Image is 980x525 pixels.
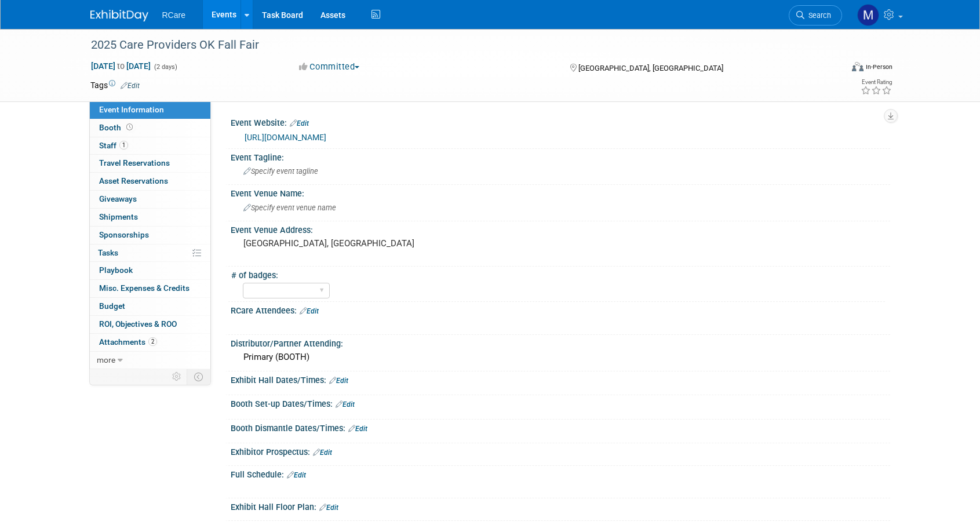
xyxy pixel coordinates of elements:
[243,167,318,176] span: Specify event tagline
[348,425,367,433] a: Edit
[90,227,210,244] a: Sponsorships
[90,352,210,369] a: more
[231,221,890,236] div: Event Venue Address:
[99,158,170,167] span: Travel Reservations
[290,119,309,127] a: Edit
[87,35,825,56] div: 2025 Care Providers OK Fall Fair
[97,355,115,364] span: more
[243,203,336,212] span: Specify event venue name
[313,449,332,457] a: Edit
[124,123,135,132] span: Booth not reserved yet
[774,60,893,78] div: Event Format
[90,155,210,172] a: Travel Reservations
[245,133,326,142] a: [URL][DOMAIN_NAME]
[90,316,210,333] a: ROI, Objectives & ROO
[90,137,210,155] a: Staff1
[231,185,890,199] div: Event Venue Name:
[231,420,890,435] div: Booth Dismantle Dates/Times:
[90,61,151,71] span: [DATE] [DATE]
[167,369,187,384] td: Personalize Event Tab Strip
[148,337,157,346] span: 2
[865,63,892,71] div: In-Person
[153,63,177,71] span: (2 days)
[115,61,126,71] span: to
[804,11,831,20] span: Search
[90,79,140,91] td: Tags
[90,101,210,119] a: Event Information
[231,395,890,410] div: Booth Set-up Dates/Times:
[861,79,892,85] div: Event Rating
[90,173,210,190] a: Asset Reservations
[99,319,177,329] span: ROI, Objectives & ROO
[231,114,890,129] div: Event Website:
[295,61,364,73] button: Committed
[99,337,157,347] span: Attachments
[789,5,842,25] a: Search
[98,248,118,257] span: Tasks
[329,377,348,385] a: Edit
[99,301,125,311] span: Budget
[99,141,128,150] span: Staff
[99,265,133,275] span: Playbook
[90,245,210,262] a: Tasks
[99,105,164,114] span: Event Information
[90,280,210,297] a: Misc. Expenses & Credits
[90,119,210,137] a: Booth
[121,82,140,90] a: Edit
[90,10,148,21] img: ExhibitDay
[99,212,138,221] span: Shipments
[99,194,137,203] span: Giveaways
[187,369,210,384] td: Toggle Event Tabs
[231,335,890,349] div: Distributor/Partner Attending:
[852,62,864,71] img: Format-Inperson.png
[231,443,890,458] div: Exhibitor Prospectus:
[99,176,168,185] span: Asset Reservations
[578,64,723,72] span: [GEOGRAPHIC_DATA], [GEOGRAPHIC_DATA]
[231,371,890,387] div: Exhibit Hall Dates/Times:
[90,334,210,351] a: Attachments2
[336,400,355,409] a: Edit
[119,141,128,150] span: 1
[99,123,135,132] span: Booth
[857,4,879,26] img: Mike Andolina
[231,498,890,513] div: Exhibit Hall Floor Plan:
[243,238,493,249] pre: [GEOGRAPHIC_DATA], [GEOGRAPHIC_DATA]
[231,466,890,481] div: Full Schedule:
[231,149,890,163] div: Event Tagline:
[90,191,210,208] a: Giveaways
[300,307,319,315] a: Edit
[90,209,210,226] a: Shipments
[99,230,149,239] span: Sponsorships
[319,504,338,512] a: Edit
[90,262,210,279] a: Playbook
[239,348,881,366] div: Primary (BOOTH)
[287,471,306,479] a: Edit
[162,10,185,20] span: RCare
[231,267,885,281] div: # of badges:
[99,283,190,293] span: Misc. Expenses & Credits
[231,302,890,317] div: RCare Attendees:
[90,298,210,315] a: Budget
